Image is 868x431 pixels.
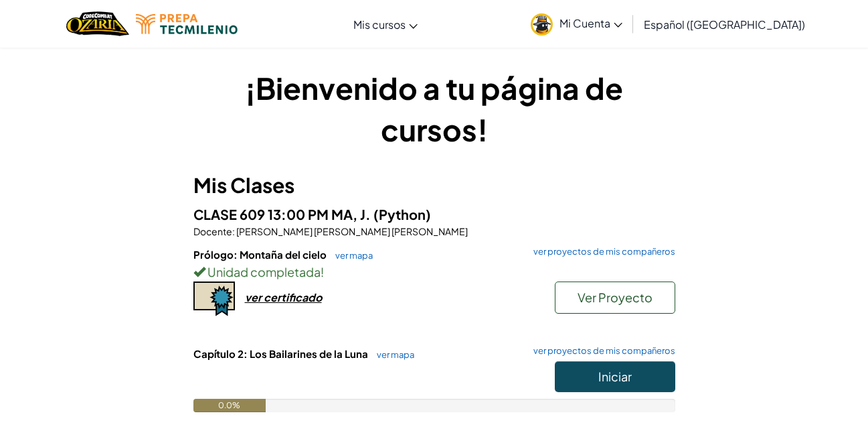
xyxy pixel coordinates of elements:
a: ver certificado [193,290,322,304]
a: ver mapa [329,250,373,261]
button: Ver Proyecto [555,282,675,314]
a: Ozaria by CodeCombat logo [66,10,128,38]
h3: Mis Clases [193,170,675,200]
a: Mi Cuenta [524,3,629,45]
img: Tecmilenio logo [136,14,238,34]
a: ver proyectos de mis compañeros [527,347,675,355]
div: 0.0% [193,399,266,412]
span: Iniciar [598,369,632,384]
span: Prólogo: Montaña del cielo [193,248,329,261]
a: ver mapa [370,349,414,360]
span: Mis cursos [353,17,406,32]
span: : [232,225,235,237]
span: Español ([GEOGRAPHIC_DATA]) [644,17,805,32]
button: Iniciar [555,361,675,392]
a: Español ([GEOGRAPHIC_DATA]) [637,6,812,42]
span: Mi Cuenta [559,16,622,30]
span: Capítulo 2: Los Bailarines de la Luna [193,347,370,360]
span: Ver Proyecto [578,290,653,305]
h1: ¡Bienvenido a tu página de cursos! [193,67,675,150]
span: Docente [193,225,232,237]
span: CLASE 609 13:00 PM MA, J. [193,206,373,223]
img: avatar [531,13,553,36]
span: ! [321,264,324,280]
a: Mis cursos [347,6,424,42]
div: ver certificado [245,290,322,304]
span: (Python) [373,206,431,223]
img: Home [66,10,128,38]
span: Unidad completada [205,264,321,280]
span: [PERSON_NAME] [PERSON_NAME] [PERSON_NAME] [235,225,468,237]
img: certificate-icon.png [193,282,235,316]
a: ver proyectos de mis compañeros [527,247,675,256]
